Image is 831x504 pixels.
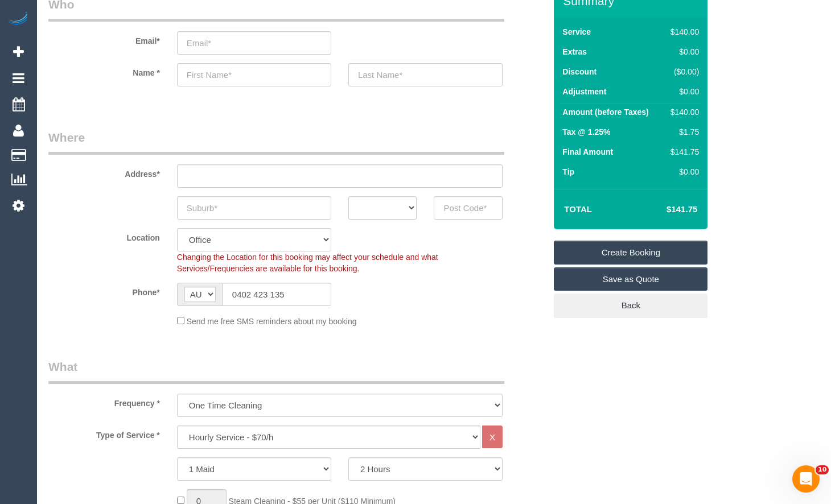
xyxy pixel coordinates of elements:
input: First Name* [177,63,331,86]
label: Adjustment [562,86,606,97]
label: Discount [562,66,596,77]
label: Tax @ 1.25% [562,126,610,138]
div: $0.00 [666,86,699,97]
a: Save as Quote [554,267,707,291]
a: Create Booking [554,241,707,265]
input: Last Name* [348,63,503,86]
span: 10 [816,465,829,474]
span: Send me free SMS reminders about my booking [187,317,357,326]
div: $140.00 [666,26,699,38]
label: Service [562,26,591,38]
label: Extras [562,46,587,57]
legend: Where [48,129,504,155]
span: Changing the Location for this booking may affect your schedule and what Services/Frequencies are... [177,253,438,273]
label: Location [40,228,168,243]
div: ($0.00) [666,66,699,77]
div: $1.75 [666,126,699,138]
label: Type of Service * [40,425,168,441]
h4: $141.75 [632,205,697,214]
label: Final Amount [562,146,613,158]
label: Address* [40,164,168,180]
input: Post Code* [434,196,503,220]
iframe: Intercom live chat [792,465,820,493]
div: $0.00 [666,46,699,57]
input: Email* [177,31,331,55]
label: Frequency * [40,394,168,409]
strong: Total [564,204,592,214]
input: Suburb* [177,196,331,220]
label: Phone* [40,283,168,298]
legend: What [48,358,504,384]
label: Amount (before Taxes) [562,106,648,118]
img: Automaid Logo [7,11,30,27]
input: Phone* [223,283,331,306]
a: Back [554,294,707,317]
label: Email* [40,31,168,47]
div: $140.00 [666,106,699,118]
div: $141.75 [666,146,699,158]
label: Tip [562,166,574,177]
label: Name * [40,63,168,79]
div: $0.00 [666,166,699,177]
